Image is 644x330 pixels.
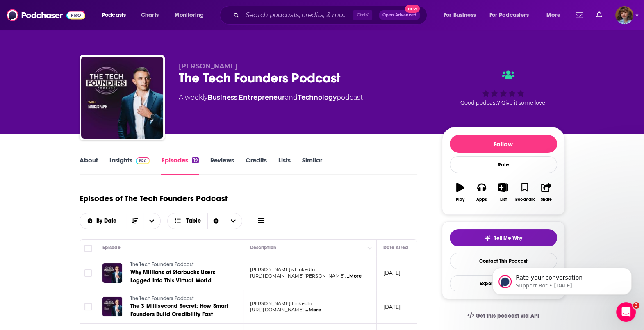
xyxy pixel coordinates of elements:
span: [URL][DOMAIN_NAME] [250,307,304,312]
span: Good podcast? Give it some love! [460,100,546,106]
button: open menu [484,9,541,22]
span: New [405,5,420,13]
div: Description [250,243,276,253]
button: open menu [541,9,571,22]
button: open menu [169,9,214,22]
a: The Tech Founders Podcast [130,295,229,303]
span: The Tech Founders Podcast [130,262,193,267]
span: ...More [345,273,362,280]
h2: Choose List sort [80,213,161,229]
a: InsightsPodchaser Pro [109,156,150,175]
button: Show profile menu [615,6,633,24]
button: open menu [80,218,126,224]
span: [PERSON_NAME]'s LinkedIn: [250,266,316,272]
button: Export One-Sheet [450,275,557,291]
span: By Date [96,218,119,224]
span: [URL][DOMAIN_NAME][PERSON_NAME] [250,273,345,279]
button: tell me why sparkleTell Me Why [450,229,557,246]
span: Open Advanced [382,13,416,17]
span: Toggle select row [84,303,92,310]
button: Column Actions [365,243,375,253]
div: Bookmark [515,197,534,202]
div: Apps [476,197,487,202]
span: ...More [305,307,321,313]
a: Show notifications dropdown [593,8,605,22]
a: Reviews [210,156,234,175]
iframe: Intercom notifications message [480,250,644,308]
a: Contact This Podcast [450,253,557,269]
div: Search podcasts, credits, & more... [228,6,435,25]
a: Business [207,93,237,101]
h1: Episodes of The Tech Founders Podcast [80,193,228,204]
span: For Business [444,9,476,21]
span: Tell Me Why [494,235,522,241]
span: The Tech Founders Podcast [130,296,193,301]
button: Choose View [167,213,242,229]
span: Podcasts [102,9,126,21]
a: Episodes19 [161,156,198,175]
img: Podchaser - Follow, Share and Rate Podcasts [7,7,85,23]
a: The 3 Millisecond Secret: How Smart Founders Build Credibility Fast [130,302,229,319]
img: tell me why sparkle [484,235,491,241]
span: [PERSON_NAME] LinkedIn: [250,300,313,306]
button: Play [450,178,471,207]
a: Technology [298,93,337,101]
iframe: Intercom live chat [616,302,636,322]
input: Search podcasts, credits, & more... [242,9,353,22]
div: List [500,197,507,202]
span: Logged in as vknowak [615,6,633,24]
div: Episode [102,243,121,253]
button: Sort Direction [126,213,143,229]
p: [DATE] [383,303,401,310]
span: Toggle select row [84,269,92,277]
div: Date Aired [383,243,408,253]
button: open menu [143,213,160,229]
span: The 3 Millisecond Secret: How Smart Founders Build Credibility Fast [130,303,229,318]
a: Credits [246,156,267,175]
span: Monitoring [175,9,204,21]
span: and [285,93,298,101]
div: Share [541,197,552,202]
div: Sort Direction [207,213,225,229]
span: Get this podcast via API [476,312,539,319]
a: About [80,156,98,175]
a: Similar [302,156,322,175]
button: Follow [450,135,557,153]
a: Show notifications dropdown [572,8,586,22]
span: [PERSON_NAME] [179,62,237,70]
button: List [492,178,514,207]
div: A weekly podcast [179,93,363,102]
p: [DATE] [383,269,401,276]
button: Bookmark [514,178,535,207]
a: Lists [278,156,291,175]
a: The Tech Founders Podcast [130,261,229,269]
a: Why Millions of Starbucks Users Logged Into This Virtual World [130,269,229,285]
span: Table [186,218,201,224]
span: , [237,93,239,101]
span: 3 [633,302,639,309]
button: Apps [471,178,492,207]
div: 19 [192,157,198,163]
button: open menu [96,9,137,22]
span: More [546,9,560,21]
a: Get this podcast via API [461,306,546,326]
img: User Profile [615,6,633,24]
span: Why Millions of Starbucks Users Logged Into This Virtual World [130,269,215,284]
button: Open AdvancedNew [379,10,420,20]
div: Rate [450,156,557,173]
span: For Podcasters [489,9,529,21]
img: Podchaser Pro [136,157,150,164]
img: The Tech Founders Podcast [81,57,163,139]
span: Charts [141,9,159,21]
div: Good podcast? Give it some love! [442,62,565,113]
div: Play [456,197,464,202]
button: Share [535,178,557,207]
a: Entrepreneur [239,93,285,101]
